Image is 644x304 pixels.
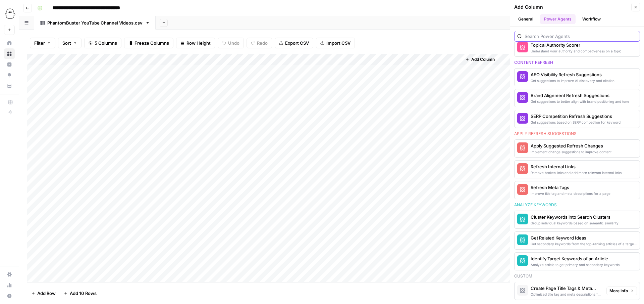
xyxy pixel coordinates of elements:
[531,142,611,149] div: Apply Suggested Refresh Changes
[515,89,640,107] button: Brand Alignment Refresh SuggestionsGet suggestions to better align with brand positioning and tone
[176,38,215,48] button: Row Height
[531,255,620,262] div: Identify Target Keywords of an Article
[514,202,640,208] div: Analyze keywords
[514,59,640,66] div: Content refresh
[531,292,601,297] div: Optimized title tag and meta descriptions for a page
[4,70,15,81] a: Opportunities
[4,81,15,91] a: Your Data
[60,288,101,299] button: Add 10 Rows
[463,55,497,64] button: Add Column
[515,161,640,178] button: Refresh Internal LinksRemove broken links and add more relevant internal links
[95,40,117,46] span: 5 Columns
[58,38,82,48] button: Sort
[218,38,244,48] button: Undo
[4,38,15,48] a: Home
[531,113,621,120] div: SERP Competition Refresh Suggestions
[247,38,272,48] button: Redo
[531,149,611,155] div: Implement change suggestions to improve content
[531,92,629,99] div: Brand Alignment Refresh Suggestions
[228,40,239,46] span: Undo
[62,40,71,46] span: Sort
[515,211,640,228] button: Cluster Keywords into Search ClustersGroup individual keywords based on semantic similarity
[515,253,640,270] button: Identify Target Keywords of an ArticleAnalyze article to get primary and secondary keywords
[531,120,621,125] div: Get suggestions based on SERP competition for keyword
[285,40,309,46] span: Export CSV
[531,42,622,48] div: Topical Authority Scorer
[531,48,622,54] div: Understand your authority and competiveness on a topic
[316,38,355,48] button: Import CSV
[34,40,45,46] span: Filter
[4,269,15,280] a: Settings
[186,40,211,46] span: Row Height
[471,56,495,62] span: Add Column
[4,48,15,59] a: Browse
[47,19,143,26] div: PhantomBuster YouTube Channel Videos.csv
[531,220,619,226] div: Group individual keywords based on semantic similarity
[27,288,60,299] button: Add Row
[515,140,640,157] button: Apply Suggested Refresh ChangesImplement change suggestions to improve content
[525,33,637,40] input: Search Power Agents
[531,184,610,191] div: Refresh Meta Tags
[30,38,55,48] button: Filter
[84,38,121,48] button: 5 Columns
[606,287,637,295] button: More Info
[578,14,605,24] button: Workflow
[257,40,268,46] span: Redo
[515,282,604,300] button: Create Page Title Tags & Meta Descriptions - ForkOptimized title tag and meta descriptions for a ...
[135,40,169,46] span: Freeze Columns
[531,262,620,267] div: Analyze article to get primary and secondary keywords
[4,291,15,301] button: Help + Support
[531,99,629,104] div: Get suggestions to better align with brand positioning and tone
[326,40,351,46] span: Import CSV
[514,14,537,24] button: General
[531,234,637,241] div: Get Related Keyword Ideas
[515,232,640,249] button: Get Related Keyword IdeasGet secondary keywords from the top-ranking articles of a target search ...
[531,191,610,196] div: Improve title tag and meta descriptions for a page
[514,131,640,137] div: Apply refresh suggestions
[531,163,622,170] div: Refresh Internal Links
[540,14,576,24] button: Power Agents
[531,78,614,83] div: Get suggestions to improve AI discovery and citation
[515,39,640,56] button: Topical Authority ScorerUnderstand your authority and competiveness on a topic
[4,8,16,20] img: PhantomBuster Logo
[4,280,15,291] a: Usage
[515,110,640,128] button: SERP Competition Refresh SuggestionsGet suggestions based on SERP competition for keyword
[609,288,628,294] span: More Info
[515,181,640,199] button: Refresh Meta TagsImprove title tag and meta descriptions for a page
[124,38,173,48] button: Freeze Columns
[4,59,15,70] a: Insights
[4,5,15,22] button: Workspace: PhantomBuster
[514,273,640,279] div: Custom
[531,214,619,220] div: Cluster Keywords into Search Clusters
[275,38,313,48] button: Export CSV
[70,290,97,297] span: Add 10 Rows
[531,241,637,247] div: Get secondary keywords from the top-ranking articles of a target search term
[531,170,622,175] div: Remove broken links and add more relevant internal links
[531,285,601,292] div: Create Page Title Tags & Meta Descriptions - Fork
[515,69,640,86] button: AEO Visibility Refresh SuggestionsGet suggestions to improve AI discovery and citation
[37,290,56,297] span: Add Row
[34,16,156,30] a: PhantomBuster YouTube Channel Videos.csv
[531,71,614,78] div: AEO Visibility Refresh Suggestions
